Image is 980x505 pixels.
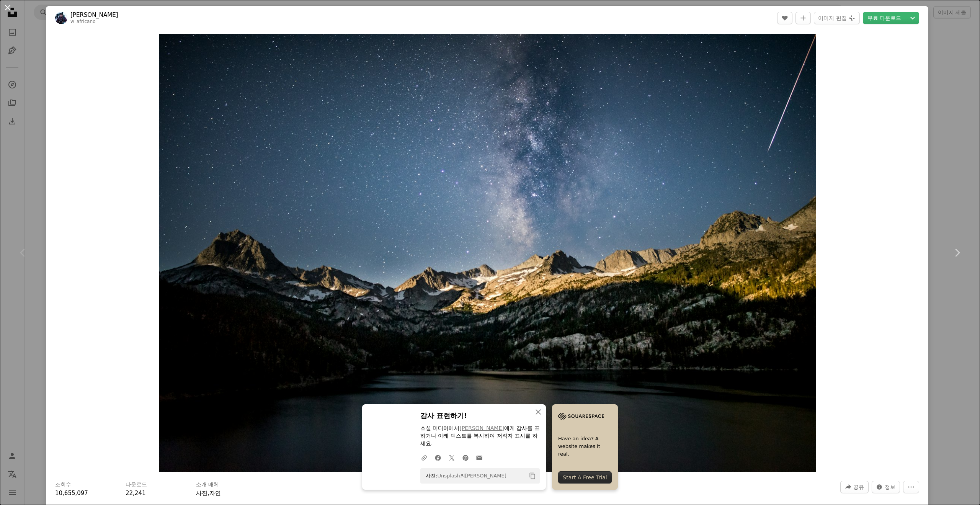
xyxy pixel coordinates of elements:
[885,481,895,493] span: 정보
[209,490,221,497] a: 자연
[472,450,486,465] a: 이메일로 공유에 공유
[795,12,811,24] button: 컬렉션에 추가
[558,471,612,484] div: Start A Free Trial
[459,450,472,465] a: Pinterest에 공유
[872,481,900,493] button: 이 이미지 관련 통계
[420,410,540,422] h3: 감사 표현하기!
[55,481,71,489] h3: 조회수
[853,481,864,493] span: 공유
[558,410,604,422] img: file-1705255347840-230a6ab5bca9image
[159,34,816,472] button: 이 이미지 확대
[863,12,906,24] a: 무료 다운로드
[422,470,506,482] span: 사진: 의
[906,12,919,24] button: 다운로드 크기 선택
[465,473,506,479] a: [PERSON_NAME]
[934,216,980,289] a: 다음
[437,473,460,479] a: Unsplash
[70,19,96,24] a: w_africano
[552,404,618,490] a: Have an idea? A website makes it real.Start A Free Trial
[70,11,118,19] a: [PERSON_NAME]
[526,469,539,482] button: 클립보드에 복사하기
[159,34,816,472] img: 회색 흐린 하늘 아래 갈색과 검은 색 산
[55,490,88,497] span: 10,655,097
[777,12,792,24] button: 좋아요
[445,450,459,465] a: Twitter에 공유
[431,450,445,465] a: Facebook에 공유
[126,490,146,497] span: 22,241
[814,12,859,24] button: 이미지 편집
[196,490,207,497] a: 사진
[420,425,540,448] p: 소셜 미디어에서 에게 감사를 표하거나 아래 텍스트를 복사하여 저작자 표시를 하세요.
[196,481,219,489] h3: 소개 매체
[459,425,504,431] a: [PERSON_NAME]
[903,481,919,493] button: 더 많은 작업
[840,481,869,493] button: 이 이미지 공유
[558,435,612,458] span: Have an idea? A website makes it real.
[55,12,67,24] img: Will Africano의 프로필로 이동
[207,490,209,497] span: ,
[126,481,147,489] h3: 다운로드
